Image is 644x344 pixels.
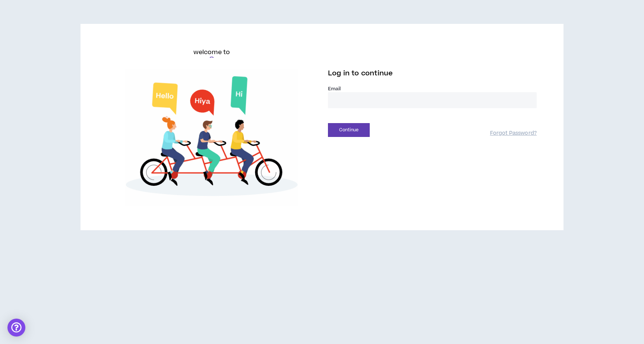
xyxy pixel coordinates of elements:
label: Email [328,85,537,92]
button: Continue [328,123,370,137]
span: Log in to continue [328,69,393,78]
img: Welcome to Wripple [107,69,316,206]
div: Open Intercom Messenger [7,319,25,337]
a: Forgot Password? [490,130,537,137]
h6: welcome to [193,48,230,57]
